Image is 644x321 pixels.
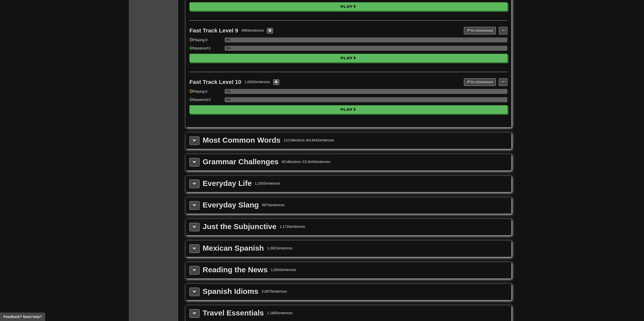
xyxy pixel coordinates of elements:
span: Open feedback widget [4,314,42,319]
div: 1,168 Sentences [267,310,293,315]
div: Mexican Spanish [203,244,264,252]
div: Fast Track Level 10 [189,79,241,85]
div: Everyday Life [203,180,252,187]
div: 8 Collections / 15,944 Sentences [282,159,330,164]
button: Pin toDashboard [464,27,496,34]
div: 1,200 Sentences [255,181,280,186]
div: Playing: 0 [189,89,222,97]
div: 3,087 Sentences [262,289,287,294]
div: Most Common Words [203,136,280,144]
div: Mastered: 0 [189,97,222,105]
div: Mastered: 0 [189,46,222,54]
div: Grammar Challenges [203,158,279,166]
div: Just the Subjunctive [203,223,276,230]
div: Everyday Slang [203,201,259,209]
div: 1,173 Sentences [279,224,305,229]
div: 1,362 Sentences [267,246,292,251]
button: Play [189,54,507,62]
div: 11 Collections / 64,644 Sentences [284,138,334,143]
button: Play [189,2,507,11]
div: 999 Sentences [241,28,264,33]
div: Spanish Idioms [203,288,259,295]
div: 1,000 Sentences [245,79,270,84]
div: Reading the News [203,266,268,274]
div: 1,083 Sentences [271,267,296,272]
div: 687 Sentences [262,202,285,207]
div: Travel Essentials [203,309,264,317]
div: Fast Track Level 9 [189,27,238,34]
div: Playing: 0 [189,37,222,46]
button: Pin toDashboard [464,78,496,86]
button: Play [189,105,507,114]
